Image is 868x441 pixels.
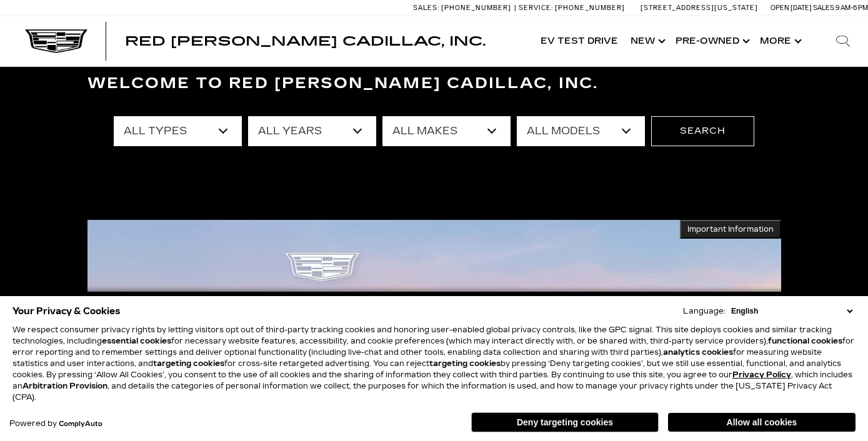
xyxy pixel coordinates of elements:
span: Sales: [413,4,439,12]
select: Filter by year [248,116,376,146]
span: [PHONE_NUMBER] [441,4,511,12]
a: Sales: [PHONE_NUMBER] [413,4,514,11]
select: Filter by make [382,116,511,146]
button: Allow all cookies [668,413,856,432]
select: Filter by type [114,116,242,146]
span: [PHONE_NUMBER] [555,4,625,12]
span: Open [DATE] [771,4,812,12]
img: Cadillac Dark Logo with Cadillac White Text [25,29,87,53]
a: Red [PERSON_NAME] Cadillac, Inc. [125,35,486,47]
a: Service: [PHONE_NUMBER] [514,4,628,11]
button: Search [651,116,754,146]
a: Pre-Owned [669,16,754,66]
div: Powered by [9,420,102,428]
a: New [624,16,669,66]
strong: analytics cookies [663,348,733,357]
span: Red [PERSON_NAME] Cadillac, Inc. [125,34,486,49]
button: Important Information [680,220,781,239]
p: We respect consumer privacy rights by letting visitors opt out of third-party tracking cookies an... [12,324,856,403]
span: Service: [519,4,553,12]
div: Language: [683,307,726,315]
button: Deny targeting cookies [471,412,659,432]
strong: targeting cookies [153,359,224,368]
span: Important Information [687,224,774,234]
select: Language Select [728,305,856,317]
span: Your Privacy & Cookies [12,302,121,320]
button: More [754,16,806,66]
h3: Welcome to Red [PERSON_NAME] Cadillac, Inc. [87,71,781,96]
strong: Arbitration Provision [22,382,107,390]
select: Filter by model [517,116,645,146]
strong: functional cookies [768,337,842,345]
a: EV Test Drive [534,16,624,66]
span: 9 AM-6 PM [836,4,868,12]
a: [STREET_ADDRESS][US_STATE] [641,4,758,12]
strong: essential cookies [102,337,171,345]
a: Privacy Policy [732,370,791,379]
span: Sales: [813,4,836,12]
a: ComplyAuto [59,420,102,428]
strong: targeting cookies [429,359,501,368]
